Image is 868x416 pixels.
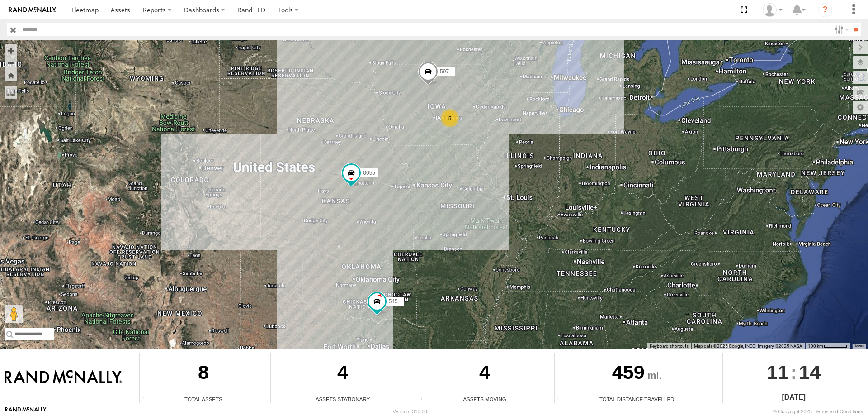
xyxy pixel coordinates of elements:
[393,409,427,414] div: Version: 310.00
[418,395,551,403] div: Assets Moving
[854,344,864,348] a: Terms (opens in new tab)
[5,44,17,57] button: Zoom in
[363,170,375,177] span: 0055
[5,86,17,99] label: Measure
[440,68,449,75] span: 597
[555,396,568,403] div: Total distance travelled by all assets within specified date range and applied filters
[389,298,398,305] span: 545
[831,23,850,36] label: Search Filter Options
[815,409,863,414] a: Terms and Conditions
[5,69,17,81] button: Zoom Home
[5,57,17,69] button: Zoom out
[853,101,868,114] label: Map Settings
[799,353,821,392] span: 14
[773,409,863,414] div: © Copyright 2025 -
[767,353,788,392] span: 11
[555,353,719,395] div: 459
[723,353,865,392] div: :
[805,343,850,349] button: Map Scale: 100 km per 49 pixels
[694,344,802,349] span: Map data ©2025 Google, INEGI Imagery ©2025 NASA
[140,353,267,395] div: 8
[418,396,432,403] div: Total number of assets current in transit.
[808,344,823,349] span: 100 km
[271,396,284,403] div: Total number of assets current stationary.
[555,395,719,403] div: Total Distance Travelled
[818,3,832,17] i: ?
[650,343,689,349] button: Keyboard shortcuts
[5,370,122,385] img: Rand McNally
[5,407,47,416] a: Visit our Website
[418,353,551,395] div: 4
[723,392,865,403] div: [DATE]
[441,109,459,127] div: 5
[759,3,786,17] div: Chase Tanke
[140,396,153,403] div: Total number of Enabled Assets
[271,353,415,395] div: 4
[9,7,56,13] img: rand-logo.svg
[5,305,23,323] button: Drag Pegman onto the map to open Street View
[140,395,267,403] div: Total Assets
[271,395,415,403] div: Assets Stationary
